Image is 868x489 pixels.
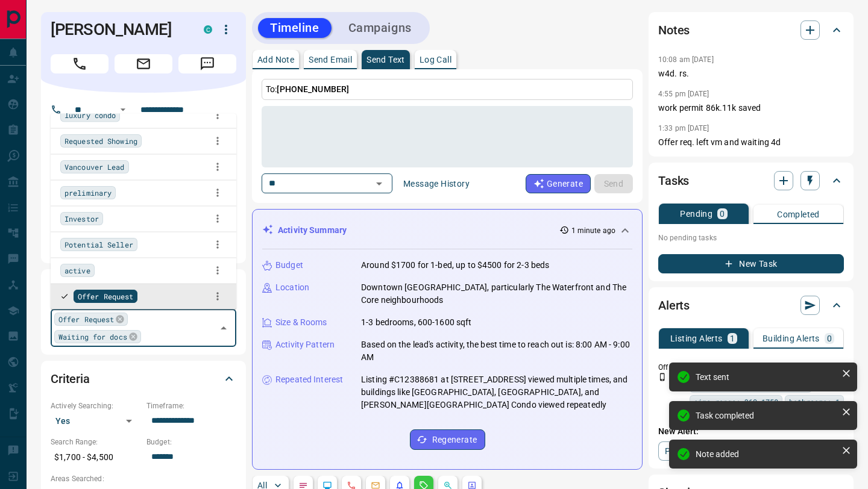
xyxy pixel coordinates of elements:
[146,437,236,447] p: Budget:
[827,334,832,343] p: 0
[258,18,332,38] button: Timeline
[51,437,140,447] p: Search Range:
[658,254,844,273] button: New Task
[262,219,632,241] div: Activity Summary1 minute ago
[361,373,632,411] p: Listing #C12388681 at [STREET_ADDRESS] viewed multiple times, and buildings like [GEOGRAPHIC_DATA...
[54,330,141,343] div: Waiting for docs
[178,54,236,73] span: Message
[658,20,690,40] h2: Notes
[410,429,485,450] button: Regenerate
[658,296,690,315] h2: Alerts
[680,210,712,218] p: Pending
[58,331,127,343] span: Waiting for docs
[658,90,709,98] p: 4:55 pm [DATE]
[51,364,236,393] div: Criteria
[658,171,689,190] h2: Tasks
[366,55,405,64] p: Send Text
[361,316,472,329] p: 1-3 bedrooms, 600-1600 sqft
[51,369,90,388] h2: Criteria
[64,187,112,199] span: preliminary
[696,449,837,459] div: Note added
[64,110,116,122] span: luxury condo
[526,174,591,193] button: Generate
[51,54,108,73] span: Call
[658,67,844,80] p: w4d. rs.
[658,166,844,195] div: Tasks
[309,55,352,64] p: Send Email
[51,411,140,431] div: Yes
[763,334,820,343] p: Building Alerts
[146,400,236,411] p: Timeframe:
[658,16,844,45] div: Notes
[262,79,633,100] p: To:
[51,20,186,39] h1: [PERSON_NAME]
[54,313,128,326] div: Offer Request
[730,334,735,343] p: 1
[420,55,451,64] p: Log Call
[64,161,125,173] span: Vancouver Lead
[257,55,294,64] p: Add Note
[658,425,844,438] p: New Alert:
[658,124,709,132] p: 1:33 pm [DATE]
[371,175,388,192] button: Open
[58,313,114,325] span: Offer Request
[658,291,844,320] div: Alerts
[658,441,720,461] a: Property
[215,320,232,337] button: Close
[658,55,714,64] p: 10:08 am [DATE]
[658,373,667,381] svg: Push Notification Only
[51,447,140,467] p: $1,700 - $4,500
[204,25,212,34] div: condos.ca
[658,102,844,114] p: work permit 86k.11k saved
[275,281,309,294] p: Location
[336,18,424,38] button: Campaigns
[571,225,615,236] p: 1 minute ago
[51,400,140,411] p: Actively Searching:
[78,291,133,303] span: Offer Request
[396,174,477,193] button: Message History
[658,362,682,373] p: Off
[51,473,236,484] p: Areas Searched:
[696,411,837,420] div: Task completed
[361,338,632,364] p: Based on the lead's activity, the best time to reach out is: 8:00 AM - 9:00 AM
[278,224,347,237] p: Activity Summary
[64,135,137,148] span: Requested Showing
[361,259,549,272] p: Around $1700 for 1-bed, up to $4500 for 2-3 beds
[275,259,303,272] p: Budget
[361,281,632,307] p: Downtown [GEOGRAPHIC_DATA], particularly The Waterfront and The Core neighbourhoods
[64,213,99,225] span: Investor
[64,239,133,251] span: Potential Seller
[720,210,725,218] p: 0
[275,338,335,351] p: Activity Pattern
[658,136,844,149] p: Offer req. left vm and waiting 4d
[658,229,844,247] p: No pending tasks
[115,54,172,73] span: Email
[64,265,90,277] span: active
[275,316,327,329] p: Size & Rooms
[277,84,349,94] span: [PHONE_NUMBER]
[696,372,837,382] div: Text sent
[670,334,723,343] p: Listing Alerts
[777,210,820,219] p: Completed
[116,102,130,117] button: Open
[275,373,343,386] p: Repeated Interest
